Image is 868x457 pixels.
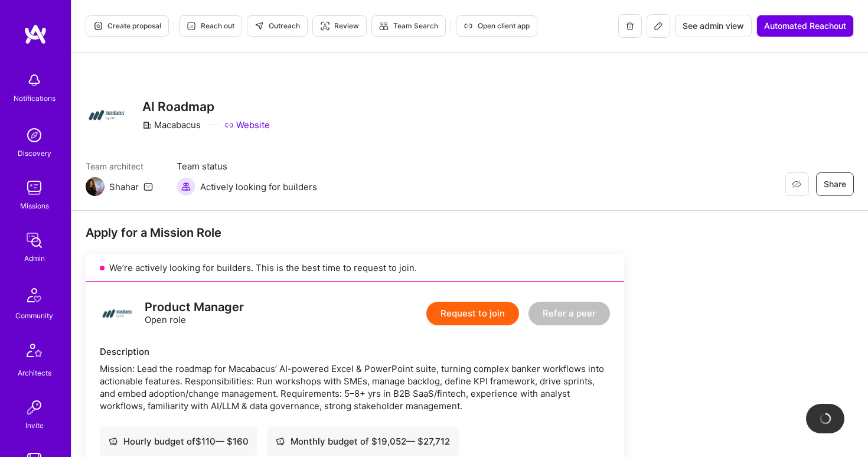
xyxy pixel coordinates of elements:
[143,182,153,191] i: icon Mail
[145,301,244,326] div: Open role
[86,94,128,136] img: Company Logo
[200,181,317,193] span: Actively looking for builders
[426,302,519,325] button: Request to join
[683,20,744,32] span: See admin view
[86,177,105,196] img: Team Architect
[312,15,367,37] button: Review
[22,396,46,419] img: Invite
[792,179,801,189] i: icon EyeClosed
[247,15,308,37] button: Outreach
[86,225,624,240] div: Apply for a Mission Role
[14,92,56,105] div: Notifications
[20,200,49,212] div: Missions
[142,119,201,131] div: Macabacus
[224,119,270,131] a: Website
[86,160,153,172] span: Team architect
[276,435,450,448] div: Monthly budget of $ 19,052 — $ 27,712
[18,147,51,159] div: Discovery
[820,413,831,425] img: loading
[22,123,46,147] img: discovery
[20,281,48,309] img: Community
[24,252,45,265] div: Admin
[756,15,854,37] button: Automated Reachout
[254,21,300,31] span: Outreach
[528,302,610,325] button: Refer a peer
[22,68,46,92] img: bell
[179,15,242,37] button: Reach out
[100,345,610,358] div: Description
[177,160,317,172] span: Team status
[379,21,438,31] span: Team Search
[371,15,446,37] button: Team Search
[100,363,610,412] div: Mission: Lead the roadmap for Macabacus’ AI-powered Excel & PowerPoint suite, turning complex ban...
[177,177,195,196] img: Actively looking for builders
[15,309,53,322] div: Community
[142,120,152,130] i: icon CompanyGray
[320,21,359,31] span: Review
[100,296,135,331] img: logo
[824,178,846,190] span: Share
[25,419,44,432] div: Invite
[187,21,234,31] span: Reach out
[276,437,285,446] i: icon Cash
[675,15,752,37] button: See admin view
[86,254,624,282] div: We’re actively looking for builders. This is the best time to request to join.
[764,20,846,32] span: Automated Reachout
[109,435,249,448] div: Hourly budget of $ 110 — $ 160
[18,367,51,379] div: Architects
[145,301,244,314] div: Product Manager
[320,21,329,31] i: icon Targeter
[142,99,270,114] h3: AI Roadmap
[22,228,46,252] img: admin teamwork
[109,181,139,193] div: Shahar
[109,437,118,446] i: icon Cash
[24,24,47,45] img: logo
[22,176,46,200] img: teamwork
[456,15,537,37] button: Open client app
[464,21,530,31] span: Open client app
[816,172,854,196] button: Share
[86,15,169,37] button: Create proposal
[20,338,48,367] img: Architects
[93,21,103,31] i: icon Proposal
[93,21,161,31] span: Create proposal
